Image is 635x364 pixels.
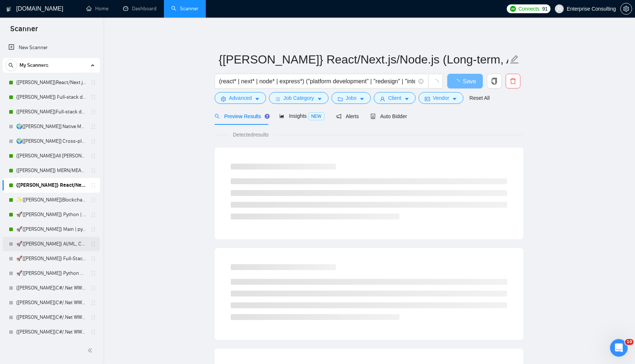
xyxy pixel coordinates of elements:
span: holder [90,124,96,130]
span: My Scanners [19,58,49,73]
span: setting [621,6,632,12]
span: holder [90,168,96,174]
a: {[PERSON_NAME]} React/Next.js/Node.js (Long-term, All Niches) [16,178,86,193]
span: info-circle [419,79,423,84]
span: holder [90,329,96,335]
span: holder [90,241,96,247]
a: {[PERSON_NAME]}React/Next.js/Node.js (Long-term, All Niches) [16,75,86,90]
span: holder [90,109,96,115]
button: copy [487,74,502,88]
a: 🚀{[PERSON_NAME]} Main | python | django | AI (+less than 30 h) [16,222,86,237]
span: search [6,63,17,68]
span: double-left [87,347,95,354]
a: {[PERSON_NAME]}Full-stack devs WW (<1 month) - pain point [16,105,86,119]
a: dashboardDashboard [123,6,157,12]
span: 91 [542,5,548,13]
span: bars [275,96,280,102]
span: loading [454,79,463,85]
span: holder [90,182,96,188]
span: idcard [425,96,430,102]
span: delete [506,78,520,84]
a: 🌍[[PERSON_NAME]] Cross-platform Mobile WW [16,134,86,149]
span: user [380,96,385,102]
span: holder [90,153,96,159]
span: Detected results [228,131,274,139]
button: barsJob Categorycaret-down [269,92,328,104]
a: setting [620,6,632,12]
span: holder [90,138,96,144]
a: {[PERSON_NAME]} Full-stack devs WW - pain point [16,90,86,105]
li: New Scanner [3,40,100,55]
span: holder [90,256,96,262]
span: caret-down [317,96,322,102]
button: idcardVendorcaret-down [419,92,463,104]
span: edit [510,55,519,64]
span: 10 [625,339,634,345]
span: robot [370,114,376,119]
a: {[PERSON_NAME]}C#/.Net WW - best match (<1 month, not preferred location) [16,325,86,339]
button: userClientcaret-down [374,92,416,104]
span: holder [90,314,96,320]
button: search [5,59,17,71]
span: holder [90,94,96,100]
span: Jobs [346,94,357,102]
a: New Scanner [8,40,94,55]
a: 🌍[[PERSON_NAME]] Native Mobile WW [16,119,86,134]
span: user [557,6,562,11]
span: loading [432,79,439,86]
a: {[PERSON_NAME]}C#/.Net WW - best match [16,281,86,295]
span: Scanner [4,23,44,39]
span: area-chart [279,113,284,119]
a: {[PERSON_NAME]}C#/.Net WW - best match (not preferred location) [16,295,86,310]
a: searchScanner [171,6,198,12]
button: Save [447,74,483,88]
a: {[PERSON_NAME]}C#/.Net WW - best match (<1 month) [16,310,86,325]
a: 🚀{[PERSON_NAME]} Python | Django | AI / [16,207,86,222]
span: Save [463,77,476,86]
img: logo [6,3,11,15]
a: homeHome [86,6,108,12]
span: caret-down [359,96,365,102]
span: setting [221,96,226,102]
a: 🚀{[PERSON_NAME]} AI/ML, Custom Models, and LLM Development [16,237,86,251]
a: Reset All [469,94,489,102]
button: folderJobscaret-down [331,92,371,104]
span: caret-down [255,96,260,102]
span: holder [90,212,96,218]
a: ✨{[PERSON_NAME]}Blockchain WW [16,193,86,207]
span: Preview Results [215,113,268,119]
span: Advanced [229,94,252,102]
button: setting [620,3,632,15]
input: Scanner name... [219,50,508,69]
span: Client [388,94,401,102]
span: Auto Bidder [370,113,407,119]
span: search [215,114,220,119]
a: {[PERSON_NAME]} MERN/MEAN (Enterprise & SaaS) [16,163,86,178]
span: Insights [279,113,324,119]
a: 🚀{[PERSON_NAME]} Python AI/ML Integrations [16,266,86,281]
span: holder [90,270,96,276]
span: NEW [308,112,324,120]
a: {[PERSON_NAME]}All [PERSON_NAME] - web [НАДО ПЕРЕДЕЛАТЬ] [16,149,86,163]
input: Search Freelance Jobs... [219,77,415,86]
iframe: Intercom live chat [610,339,628,357]
span: notification [336,114,341,119]
span: holder [90,300,96,306]
span: holder [90,285,96,291]
span: holder [90,226,96,232]
a: 🚀{[PERSON_NAME]} Full-Stack Python (Backend + Frontend) [16,251,86,266]
span: Job Category [283,94,314,102]
span: Alerts [336,113,359,119]
span: copy [487,78,501,84]
span: caret-down [404,96,409,102]
span: Connects: [519,5,541,13]
span: folder [338,96,343,102]
div: Tooltip anchor [264,113,270,120]
span: caret-down [452,96,457,102]
span: holder [90,80,96,85]
button: delete [506,74,520,88]
button: settingAdvancedcaret-down [215,92,266,104]
span: holder [90,197,96,203]
img: upwork-logo.png [510,6,516,12]
span: Vendor [433,94,449,102]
